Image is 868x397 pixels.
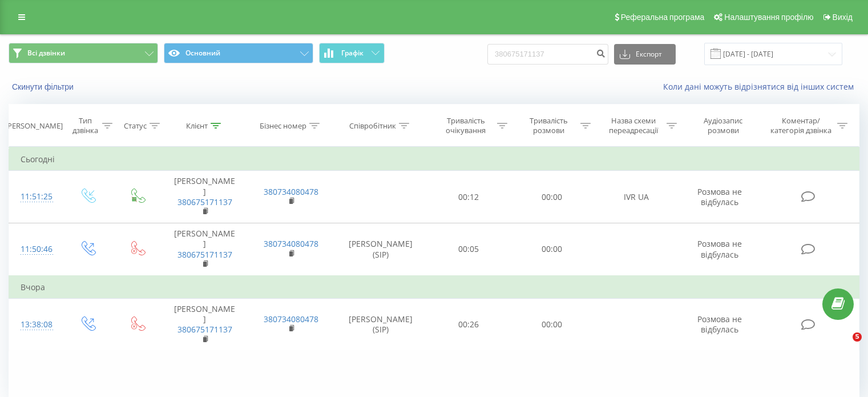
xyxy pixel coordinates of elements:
[829,332,857,360] iframe: Intercom live chat
[21,186,51,208] div: 11:51:25
[264,186,318,197] a: 380734080478
[341,49,364,57] span: Графік
[510,299,593,351] td: 00:00
[510,171,593,223] td: 00:00
[853,332,862,342] span: 5
[663,81,859,92] a: Коли дані можуть відрізнятися вiд інших систем
[334,299,427,351] td: [PERSON_NAME] (SIP)
[162,223,248,276] td: [PERSON_NAME]
[260,121,306,131] div: Бізнес номер
[162,299,248,351] td: [PERSON_NAME]
[604,116,664,135] div: Назва схеми переадресації
[614,44,676,65] button: Експорт
[177,197,232,207] a: 380675171137
[264,314,318,324] a: 380734080478
[21,238,51,260] div: 11:50:46
[768,116,834,135] div: Коментар/категорія дзвінка
[21,314,51,336] div: 13:38:08
[510,223,593,276] td: 00:00
[697,238,742,259] span: Розмова не відбулась
[319,43,385,63] button: Графік
[833,13,853,22] span: Вихід
[427,223,510,276] td: 00:05
[593,171,679,223] td: IVR UA
[697,314,742,335] span: Розмова не відбулась
[9,43,158,63] button: Всі дзвінки
[438,116,495,135] div: Тривалість очікування
[9,276,859,299] td: Вчора
[697,186,742,207] span: Розмова не відбулась
[177,324,232,335] a: 380675171137
[520,116,578,135] div: Тривалість розмови
[9,82,79,92] button: Скинути фільтри
[427,171,510,223] td: 00:12
[5,121,63,131] div: [PERSON_NAME]
[334,223,427,276] td: [PERSON_NAME] (SIP)
[27,49,65,58] span: Всі дзвінки
[186,121,208,131] div: Клієнт
[164,43,313,63] button: Основний
[349,121,396,131] div: Співробітник
[177,249,232,260] a: 380675171137
[621,13,705,22] span: Реферальна програма
[162,171,248,223] td: [PERSON_NAME]
[124,121,147,131] div: Статус
[427,299,510,351] td: 00:26
[9,148,859,171] td: Сьогодні
[690,116,757,135] div: Аудіозапис розмови
[487,44,608,65] input: Пошук за номером
[72,116,99,135] div: Тип дзвінка
[724,13,813,22] span: Налаштування профілю
[264,238,318,249] a: 380734080478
